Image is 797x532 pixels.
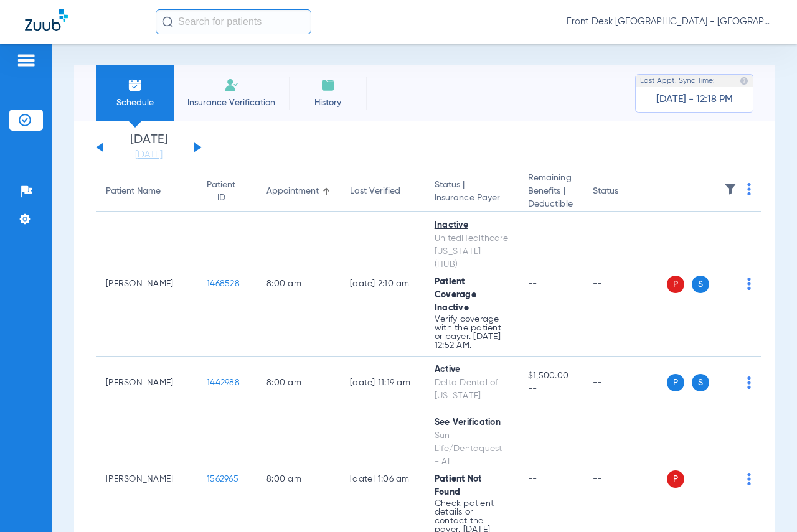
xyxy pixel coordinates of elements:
th: Status | [425,172,518,212]
img: Manual Insurance Verification [224,78,239,93]
td: [DATE] 11:19 AM [340,357,425,409]
span: P [667,276,684,293]
td: 8:00 AM [257,212,340,357]
span: -- [528,475,537,483]
div: Patient Name [106,185,187,198]
div: Patient ID [207,179,247,205]
div: Active [435,363,508,376]
span: $1,500.00 [528,370,573,383]
span: S [692,374,709,391]
img: group-dot-blue.svg [747,278,751,290]
div: UnitedHealthcare [US_STATE] - (HUB) [435,232,508,271]
a: [DATE] [111,149,186,161]
td: 8:00 AM [257,357,340,409]
span: 1562965 [207,475,238,483]
span: Last Appt. Sync Time: [640,75,715,87]
p: Verify coverage with the patient or payer. [DATE] 12:52 AM. [435,315,508,350]
div: Last Verified [350,185,400,198]
div: Patient Name [106,185,161,198]
img: Schedule [128,78,143,93]
span: Insurance Verification [183,96,280,109]
li: [DATE] [111,134,186,161]
div: See Verification [435,416,508,429]
div: Patient ID [207,179,235,205]
img: Zuub Logo [25,9,68,31]
img: group-dot-blue.svg [747,376,751,389]
span: 1468528 [207,279,240,288]
th: Remaining Benefits | [518,172,583,212]
span: History [298,96,357,109]
div: Appointment [266,185,319,198]
span: P [667,374,684,391]
div: Appointment [266,185,330,198]
img: filter.svg [724,183,737,195]
img: last sync help info [740,77,748,85]
img: hamburger-icon [16,53,36,68]
span: 1442988 [207,378,240,387]
div: Last Verified [350,185,415,198]
img: History [321,78,336,93]
span: Deductible [528,198,573,211]
span: Front Desk [GEOGRAPHIC_DATA] - [GEOGRAPHIC_DATA] | My Community Dental Centers [567,16,772,28]
td: [PERSON_NAME] [96,212,197,357]
div: Delta Dental of [US_STATE] [435,376,508,403]
span: Patient Not Found [435,475,482,497]
input: Search for patients [156,9,311,34]
img: group-dot-blue.svg [747,183,751,195]
span: -- [528,383,573,396]
img: Search Icon [162,16,173,27]
span: Schedule [105,96,164,109]
td: [DATE] 2:10 AM [340,212,425,357]
span: Insurance Payer [435,192,508,205]
td: -- [583,357,667,409]
th: Status [583,172,667,212]
div: Inactive [435,219,508,232]
span: -- [528,279,537,288]
td: [PERSON_NAME] [96,357,197,409]
span: Patient Coverage Inactive [435,278,476,312]
span: S [692,276,709,293]
img: group-dot-blue.svg [747,473,751,485]
td: -- [583,212,667,357]
span: P [667,470,684,488]
span: [DATE] - 12:18 PM [656,93,733,106]
div: Sun Life/Dentaquest - AI [435,429,508,469]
